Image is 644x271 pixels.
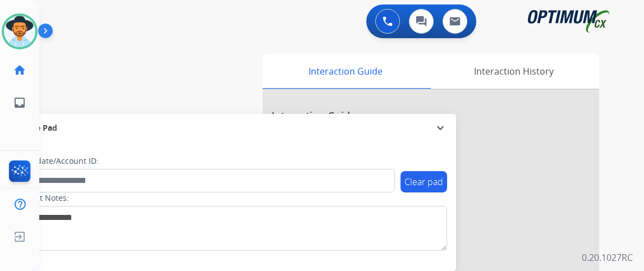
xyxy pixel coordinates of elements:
[428,54,599,89] div: Interaction History
[13,63,26,77] mat-icon: home
[13,96,26,109] mat-icon: inbox
[14,192,69,204] label: Contact Notes:
[4,16,35,47] img: avatar
[582,251,633,264] p: 0.20.1027RC
[263,54,428,89] div: Interaction Guide
[434,121,447,135] mat-icon: expand_more
[401,171,447,192] button: Clear pad
[15,155,99,167] label: Candidate/Account ID:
